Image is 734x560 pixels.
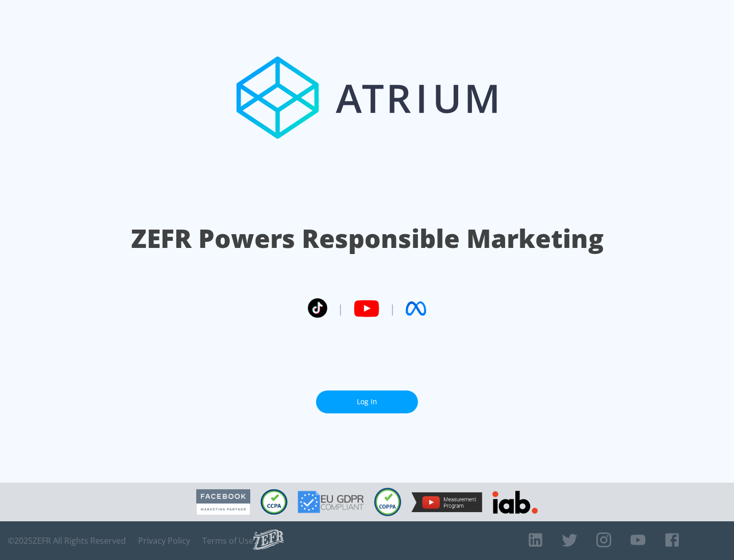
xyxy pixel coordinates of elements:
span: | [337,301,344,316]
img: IAB [492,491,538,514]
img: GDPR Compliant [298,491,364,513]
span: © 2025 ZEFR All Rights Reserved [8,536,126,546]
img: YouTube Measurement Program [411,492,482,512]
img: CCPA Compliant [260,489,287,515]
a: Log In [316,390,418,413]
img: Facebook Marketing Partner [196,489,250,515]
a: Terms of Use [202,536,253,546]
img: COPPA Compliant [374,488,401,516]
a: Privacy Policy [138,536,190,546]
h1: ZEFR Powers Responsible Marketing [131,221,604,256]
span: | [389,301,396,316]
